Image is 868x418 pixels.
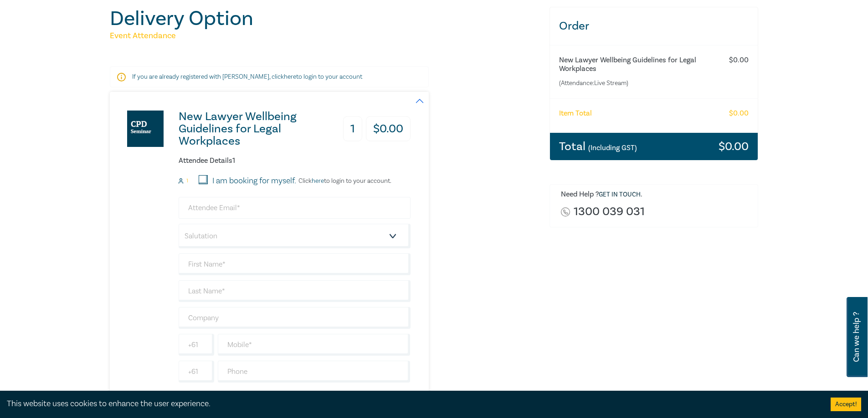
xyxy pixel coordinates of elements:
h6: $ 0.00 [729,56,749,65]
button: Accept cookies [831,398,861,411]
h6: Attendee Details 1 [179,156,411,165]
h3: 1 [343,116,362,141]
a: here [312,177,324,185]
h1: Delivery Option [110,7,539,30]
h5: Event Attendance [110,30,539,41]
h3: New Lawyer Wellbeing Guidelines for Legal Workplaces [179,111,329,147]
span: Can we help ? [852,302,861,372]
div: This website uses cookies to enhance the user experience. [7,398,817,410]
h6: $ 0.00 [729,109,749,118]
img: New Lawyer Wellbeing Guidelines for Legal Workplaces [127,111,164,147]
input: +61 [179,361,214,383]
a: 1300 039 031 [574,206,645,218]
label: I am booking for myself. [212,175,296,187]
h3: Total [559,141,637,152]
h3: $ 0.00 [719,141,749,152]
small: 1 [186,178,188,184]
a: Get in touch [599,191,641,199]
input: Last Name* [179,280,411,302]
h3: $ 0.00 [366,116,411,141]
h6: Item Total [559,109,592,118]
small: (Attendance: Live Stream ) [559,79,713,88]
h3: Order [550,7,758,45]
h6: Need Help ? . [561,190,751,199]
input: Attendee Email* [179,197,411,219]
a: here [284,73,296,81]
p: Click to login to your account. [296,177,391,185]
input: Company [179,307,411,329]
input: Phone [218,361,411,383]
input: +61 [179,334,214,356]
small: (Including GST) [588,143,637,152]
input: First Name* [179,253,411,275]
input: Mobile* [218,334,411,356]
p: If you are already registered with [PERSON_NAME], click to login to your account [132,72,406,81]
h6: New Lawyer Wellbeing Guidelines for Legal Workplaces [559,56,713,73]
